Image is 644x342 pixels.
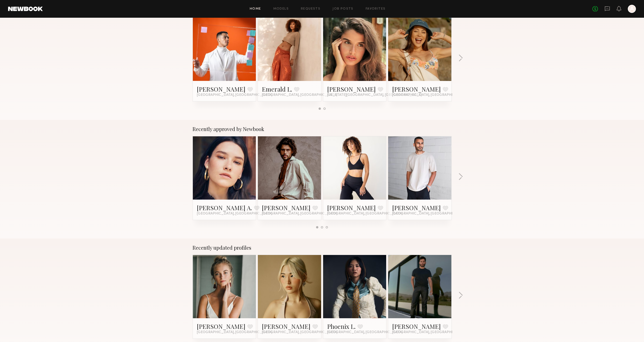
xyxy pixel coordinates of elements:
[392,330,468,334] span: [GEOGRAPHIC_DATA], [GEOGRAPHIC_DATA]
[301,7,320,11] a: Requests
[197,330,272,334] span: [GEOGRAPHIC_DATA], [GEOGRAPHIC_DATA]
[392,204,441,212] a: [PERSON_NAME]
[197,322,245,330] a: [PERSON_NAME]
[327,322,356,330] a: Phoenix L.
[262,322,310,330] a: [PERSON_NAME]
[628,5,636,13] a: A
[366,7,386,11] a: Favorites
[327,330,403,334] span: [GEOGRAPHIC_DATA], [GEOGRAPHIC_DATA]
[262,204,310,212] a: [PERSON_NAME]
[327,93,422,97] span: [US_STATE][GEOGRAPHIC_DATA], [GEOGRAPHIC_DATA]
[250,7,261,11] a: Home
[197,212,272,216] span: [GEOGRAPHIC_DATA], [GEOGRAPHIC_DATA]
[197,204,252,212] a: [PERSON_NAME] A.
[392,85,441,93] a: [PERSON_NAME]
[262,93,337,97] span: [GEOGRAPHIC_DATA], [GEOGRAPHIC_DATA]
[327,85,376,93] a: [PERSON_NAME]
[262,212,337,216] span: [GEOGRAPHIC_DATA], [GEOGRAPHIC_DATA]
[262,85,292,93] a: Emerald L.
[392,93,468,97] span: [GEOGRAPHIC_DATA], [GEOGRAPHIC_DATA]
[262,330,337,334] span: [GEOGRAPHIC_DATA], [GEOGRAPHIC_DATA]
[392,322,441,330] a: [PERSON_NAME]
[197,85,245,93] a: [PERSON_NAME]
[273,7,289,11] a: Models
[197,93,272,97] span: [GEOGRAPHIC_DATA], [GEOGRAPHIC_DATA]
[193,245,452,251] div: Recently updated profiles
[333,7,354,11] a: Job Posts
[193,126,452,132] div: Recently approved by Newbook
[327,212,403,216] span: [GEOGRAPHIC_DATA], [GEOGRAPHIC_DATA]
[327,204,376,212] a: [PERSON_NAME]
[392,212,468,216] span: [GEOGRAPHIC_DATA], [GEOGRAPHIC_DATA]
